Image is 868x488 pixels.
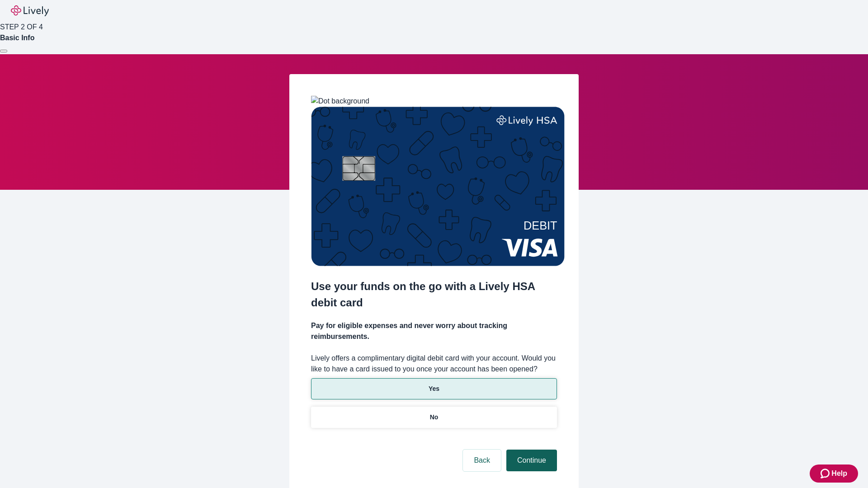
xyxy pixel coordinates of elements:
[311,320,557,342] h4: Pay for eligible expenses and never worry about tracking reimbursements.
[821,468,831,479] svg: Zendesk support icon
[463,450,501,471] button: Back
[506,450,557,471] button: Continue
[311,96,369,107] img: Dot background
[311,107,565,266] img: Debit card
[429,384,439,394] p: Yes
[311,407,557,428] button: No
[311,378,557,399] button: Yes
[311,278,557,311] h2: Use your funds on the go with a Lively HSA debit card
[311,353,557,375] label: Lively offers a complimentary digital debit card with your account. Would you like to have a card...
[11,5,49,16] img: Lively
[430,413,439,422] p: No
[831,468,847,479] span: Help
[810,465,858,483] button: Zendesk support iconHelp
